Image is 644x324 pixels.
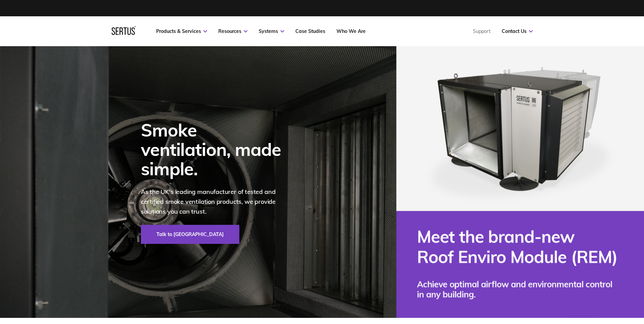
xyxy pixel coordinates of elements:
a: Talk to [GEOGRAPHIC_DATA] [141,225,239,244]
a: Products & Services [156,28,207,34]
a: Who We Are [336,28,366,34]
p: As the UK's leading manufacturer of tested and certified smoke ventilation products, we provide s... [141,187,290,216]
a: Contact Us [502,28,533,34]
a: Resources [218,28,247,34]
a: Support [473,28,491,34]
a: Case Studies [295,28,325,34]
div: Smoke ventilation, made simple. [141,120,290,179]
a: Systems [259,28,284,34]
